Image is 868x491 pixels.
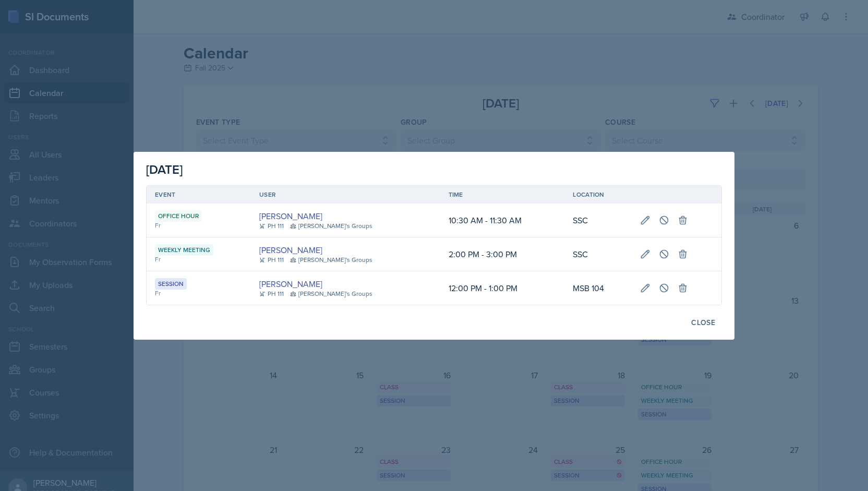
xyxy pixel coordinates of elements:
div: [DATE] [146,160,722,179]
div: Fr [155,255,243,264]
td: 10:30 AM - 11:30 AM [440,203,565,237]
div: Fr [155,289,243,298]
td: MSB 104 [564,271,631,305]
th: Time [440,186,565,203]
div: [PERSON_NAME]'s Groups [290,255,372,265]
div: [PERSON_NAME]'s Groups [290,221,372,231]
td: 12:00 PM - 1:00 PM [440,271,565,305]
div: Session [155,278,187,290]
div: Office Hour [155,210,202,222]
a: [PERSON_NAME] [259,278,322,290]
th: Event [147,186,251,203]
button: Close [684,314,722,331]
td: 2:00 PM - 3:00 PM [440,237,565,271]
a: [PERSON_NAME] [259,210,322,222]
div: [PERSON_NAME]'s Groups [290,289,372,298]
div: Close [691,318,715,327]
td: SSC [564,237,631,271]
div: PH 111 [259,255,284,265]
div: Fr [155,221,243,230]
a: [PERSON_NAME] [259,244,322,256]
div: PH 111 [259,221,284,231]
th: Location [564,186,631,203]
th: User [251,186,440,203]
div: Weekly Meeting [155,244,213,256]
div: PH 111 [259,289,284,298]
td: SSC [564,203,631,237]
